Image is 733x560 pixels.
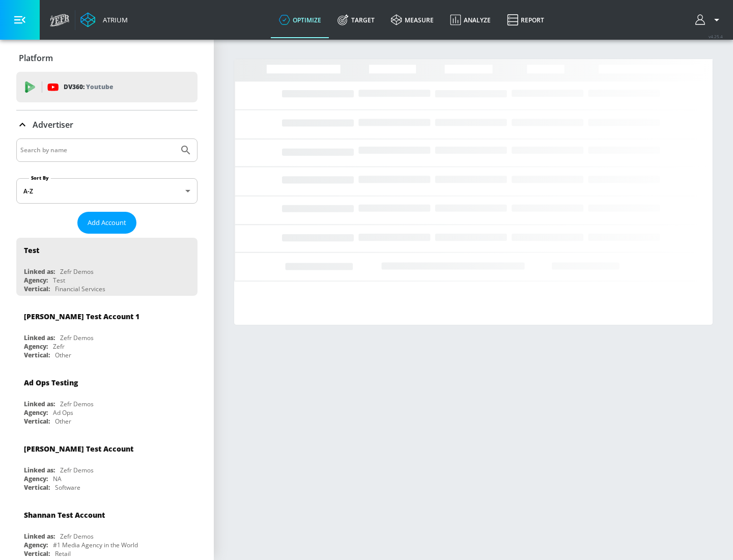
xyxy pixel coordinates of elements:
div: Other [55,351,71,359]
div: Vertical: [24,285,50,293]
div: Test [53,276,65,285]
div: Zefr Demos [60,333,94,342]
a: Analyze [442,2,499,38]
a: Report [499,2,552,38]
div: Ad Ops [53,408,73,417]
div: Agency: [24,276,48,285]
div: Linked as: [24,532,55,541]
p: Platform [19,52,53,64]
span: Add Account [88,217,126,229]
p: Youtube [86,81,113,92]
a: measure [383,2,442,38]
div: Financial Services [55,285,105,293]
div: Linked as: [24,267,55,276]
div: Zefr [53,342,65,351]
div: Ad Ops TestingLinked as:Zefr DemosAgency:Ad OpsVertical:Other [16,370,198,428]
label: Sort By [29,175,51,181]
div: Test [24,245,39,255]
div: Vertical: [24,351,50,359]
div: Agency: [24,408,48,417]
div: TestLinked as:Zefr DemosAgency:TestVertical:Financial Services [16,238,198,296]
div: Zefr Demos [60,466,94,474]
div: Zefr Demos [60,400,94,408]
div: Agency: [24,342,48,351]
div: Shannan Test Account [24,510,105,520]
div: [PERSON_NAME] Test Account 1Linked as:Zefr DemosAgency:ZefrVertical:Other [16,304,198,362]
div: Zefr Demos [60,267,94,276]
div: Vertical: [24,417,50,426]
a: Target [329,2,383,38]
div: Vertical: [24,549,50,558]
div: [PERSON_NAME] Test Account [24,444,133,454]
div: Zefr Demos [60,532,94,541]
div: Vertical: [24,483,50,492]
div: DV360: Youtube [16,72,198,102]
div: A-Z [16,178,198,204]
span: v 4.25.4 [709,34,723,39]
div: Other [55,417,71,426]
div: [PERSON_NAME] Test AccountLinked as:Zefr DemosAgency:NAVertical:Software [16,436,198,494]
div: Software [55,483,80,492]
input: Search by name [20,144,175,157]
div: Agency: [24,474,48,483]
a: optimize [271,2,329,38]
div: Atrium [99,15,128,24]
div: Linked as: [24,333,55,342]
div: NA [53,474,62,483]
div: Advertiser [16,110,198,139]
div: Linked as: [24,466,55,474]
div: Retail [55,549,71,558]
div: Linked as: [24,400,55,408]
a: Atrium [80,12,128,27]
button: Add Account [77,212,136,234]
div: Ad Ops Testing [24,378,78,387]
p: DV360: [64,81,113,93]
div: Agency: [24,541,48,549]
div: Platform [16,44,198,72]
div: [PERSON_NAME] Test Account 1 [24,312,139,321]
p: Advertiser [33,119,73,130]
div: #1 Media Agency in the World [53,541,138,549]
